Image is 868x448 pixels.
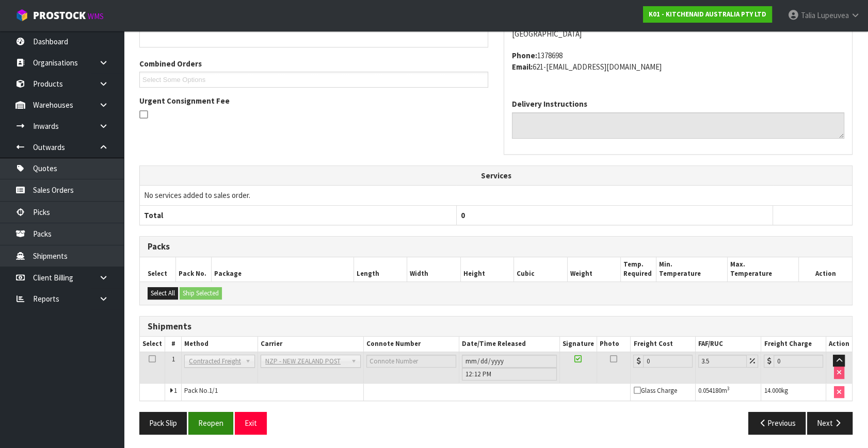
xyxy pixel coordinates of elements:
[188,412,233,434] button: Reopen
[728,257,799,281] th: Max. Temperature
[514,257,568,281] th: Cubic
[140,205,456,225] th: Total
[559,337,597,352] th: Signature
[139,412,187,434] button: Pack Slip
[148,242,844,252] h3: Packs
[567,257,621,281] th: Weight
[211,257,353,281] th: Package
[633,386,677,395] span: Glass Charge
[698,355,747,368] input: Freight Adjustment
[407,257,461,281] th: Width
[459,337,559,352] th: Date/Time Released
[235,412,267,434] button: Exit
[512,50,844,72] address: 1378698 621-[EMAIL_ADDRESS][DOMAIN_NAME]
[209,386,218,395] span: 1/1
[258,337,364,352] th: Carrier
[15,9,28,22] img: cube-alt.png
[180,287,222,300] button: Ship Selected
[140,166,852,186] th: Services
[172,355,175,363] span: 1
[148,287,178,300] button: Select All
[165,337,182,352] th: #
[175,257,211,281] th: Pack No.
[695,337,761,352] th: FAF/RUC
[512,98,587,109] label: Delivery Instructions
[140,337,165,352] th: Select
[148,322,844,331] h3: Shipments
[139,58,202,69] label: Combined Orders
[817,10,849,20] span: Lupeuvea
[140,257,175,281] th: Select
[643,6,772,23] a: K01 - KITCHENAID AUSTRALIA PTY LTD
[807,412,853,434] button: Next
[656,257,728,281] th: Min. Temperature
[761,383,826,401] td: kg
[33,9,86,22] span: ProStock
[88,11,104,21] small: WMS
[174,386,177,395] span: 1
[182,337,258,352] th: Method
[512,51,537,60] strong: phone
[649,10,766,19] strong: K01 - KITCHENAID AUSTRALIA PTY LTD
[363,337,459,352] th: Connote Number
[139,95,230,106] label: Urgent Consignment Fee
[761,337,826,352] th: Freight Charge
[631,337,695,352] th: Freight Cost
[764,386,781,395] span: 14.000
[189,355,241,368] span: Contracted Freight
[265,355,347,368] span: NZP - NEW ZEALAND POST
[826,337,852,352] th: Action
[366,355,456,368] input: Connote Number
[695,383,761,401] td: m
[597,337,631,352] th: Photo
[727,385,730,392] sup: 3
[460,257,514,281] th: Height
[799,257,853,281] th: Action
[698,386,721,395] span: 0.054180
[774,355,823,368] input: Freight Charge
[621,257,656,281] th: Temp. Required
[512,62,533,72] strong: email
[182,383,364,401] td: Pack No.
[461,210,465,220] span: 0
[643,355,692,368] input: Freight Cost
[140,186,852,205] td: No services added to sales order.
[801,10,815,20] span: Talia
[353,257,407,281] th: Length
[748,412,806,434] button: Previous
